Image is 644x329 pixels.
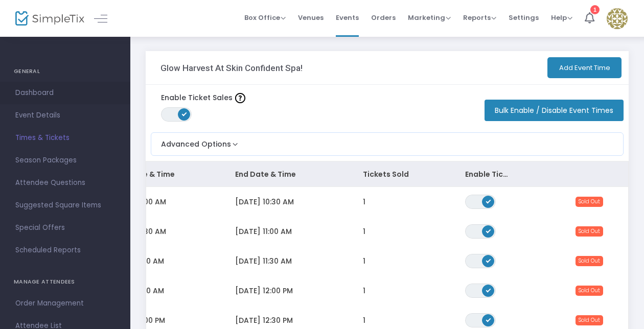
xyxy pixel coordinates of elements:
[371,5,396,31] span: Orders
[220,161,348,187] th: End Date & Time
[547,57,622,78] button: Add Event Time
[15,131,115,145] span: Times & Tickets
[151,133,240,150] button: Advanced Options
[15,199,115,212] span: Suggested Square Items
[15,86,115,100] span: Dashboard
[14,272,117,292] h4: MANAGE ATTENDEES
[15,176,115,190] span: Attendee Questions
[15,297,115,310] span: Order Management
[408,13,451,22] span: Marketing
[486,287,491,292] span: ON
[235,256,292,266] span: [DATE] 11:30 AM
[15,154,115,167] span: Season Packages
[298,5,324,31] span: Venues
[576,286,603,296] span: Sold Out
[576,226,603,237] span: Sold Out
[485,100,624,121] button: Bulk Enable / Disable Event Times
[486,257,491,263] span: ON
[363,315,365,325] span: 1
[15,244,115,257] span: Scheduled Reports
[92,161,220,187] th: Start Date & Time
[336,5,359,31] span: Events
[363,226,365,237] span: 1
[235,226,292,237] span: [DATE] 11:00 AM
[576,197,603,207] span: Sold Out
[486,198,491,203] span: ON
[182,111,187,116] span: ON
[486,228,491,233] span: ON
[235,286,293,296] span: [DATE] 12:00 PM
[363,197,365,207] span: 1
[551,13,572,22] span: Help
[486,317,491,322] span: ON
[576,256,603,266] span: Sold Out
[348,161,450,187] th: Tickets Sold
[463,13,496,22] span: Reports
[235,197,294,207] span: [DATE] 10:30 AM
[15,109,115,122] span: Event Details
[244,13,286,22] span: Box Office
[161,92,245,103] label: Enable Ticket Sales
[14,61,117,82] h4: GENERAL
[363,286,365,296] span: 1
[576,315,603,325] span: Sold Out
[363,256,365,266] span: 1
[450,161,526,187] th: Enable Ticket Sales
[509,5,539,31] span: Settings
[15,221,115,234] span: Special Offers
[160,63,303,73] h3: Glow Harvest At Skin Confident Spa!
[235,93,245,103] img: question-mark
[590,5,600,14] div: 1
[235,315,293,325] span: [DATE] 12:30 PM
